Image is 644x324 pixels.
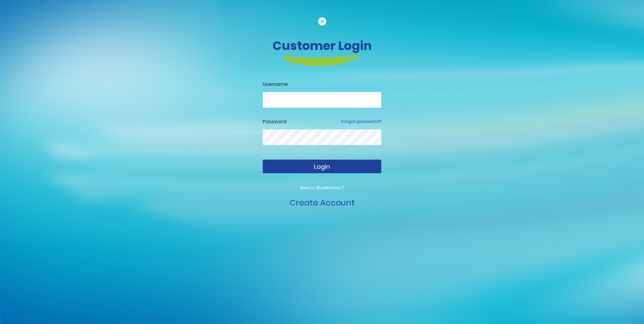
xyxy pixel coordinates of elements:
a: Forgot password? [341,119,381,125]
img: login-heading-border.png [283,55,361,66]
a: Create Account [290,197,355,208]
span: Login [314,162,330,171]
label: Password [263,118,287,125]
h3: Customer Login [134,38,511,53]
label: Username [263,81,381,88]
img: cancel [318,17,326,25]
p: New to BlueWaters ? [263,185,381,191]
button: Login [263,160,381,173]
